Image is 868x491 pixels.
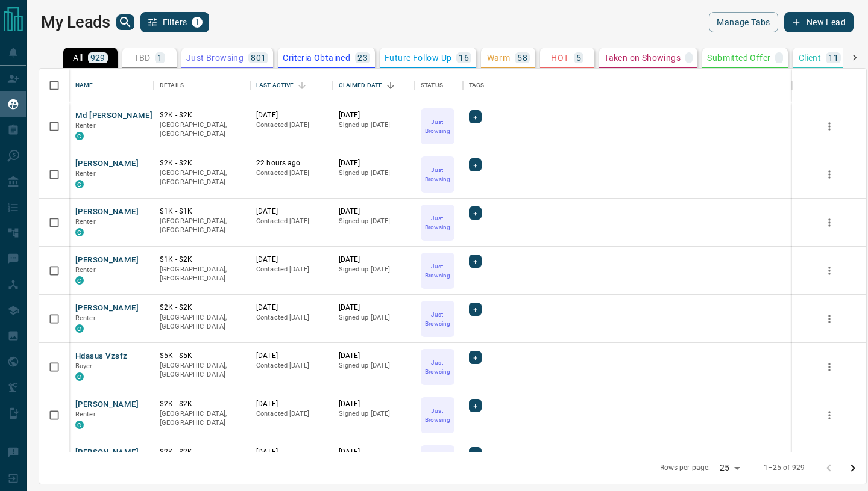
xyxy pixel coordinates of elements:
[160,351,244,361] p: $5K - $5K
[160,158,244,168] p: $2K - $2K
[256,265,327,274] p: Contacted [DATE]
[256,447,327,457] p: [DATE]
[75,362,93,370] span: Buyer
[256,120,327,130] p: Contacted [DATE]
[75,218,96,226] span: Renter
[160,120,244,139] p: [GEOGRAPHIC_DATA], [GEOGRAPHIC_DATA]
[339,217,409,226] p: Signed up [DATE]
[283,54,350,62] p: Criteria Obtained
[469,110,482,123] div: +
[140,12,210,32] button: Filters1
[256,351,327,361] p: [DATE]
[160,399,244,409] p: $2K - $2K
[75,324,84,333] div: condos.ca
[154,69,250,102] div: Details
[357,54,368,62] p: 23
[517,54,527,62] p: 58
[339,361,409,371] p: Signed up [DATE]
[820,358,838,376] button: more
[256,206,327,217] p: [DATE]
[75,276,84,285] div: condos.ca
[473,448,477,460] span: +
[415,69,463,102] div: Status
[339,110,409,120] p: [DATE]
[778,54,780,62] p: -
[469,303,482,316] div: +
[256,158,327,168] p: 22 hours ago
[660,463,711,473] p: Rows per page:
[422,165,453,184] p: Just Browsing
[160,265,244,283] p: [GEOGRAPHIC_DATA], [GEOGRAPHIC_DATA]
[339,447,409,457] p: [DATE]
[688,54,690,62] p: -
[75,228,84,236] div: condos.ca
[160,255,244,265] p: $1K - $2K
[339,303,409,313] p: [DATE]
[422,214,453,232] p: Just Browsing
[160,447,244,457] p: $2K - $2K
[160,110,244,120] p: $2K - $2K
[820,310,838,328] button: more
[473,111,477,123] span: +
[339,120,409,130] p: Signed up [DATE]
[339,168,409,178] p: Signed up [DATE]
[75,351,128,362] button: Hdasus Vzsfz
[820,406,838,424] button: more
[469,158,482,171] div: +
[256,303,327,313] p: [DATE]
[339,409,409,419] p: Signed up [DATE]
[160,361,244,380] p: [GEOGRAPHIC_DATA], [GEOGRAPHIC_DATA]
[256,255,327,265] p: [DATE]
[382,77,399,94] button: Sort
[820,262,838,280] button: more
[469,447,482,460] div: +
[841,456,865,480] button: Go to next page
[339,265,409,274] p: Signed up [DATE]
[422,406,453,424] p: Just Browsing
[339,313,409,323] p: Signed up [DATE]
[294,77,310,94] button: Sort
[160,409,244,428] p: [GEOGRAPHIC_DATA], [GEOGRAPHIC_DATA]
[469,69,485,102] div: Tags
[469,255,482,268] div: +
[75,399,139,410] button: [PERSON_NAME]
[339,206,409,217] p: [DATE]
[576,54,581,62] p: 5
[75,110,153,122] button: Md [PERSON_NAME]
[256,361,327,371] p: Contacted [DATE]
[551,54,568,62] p: HOT
[256,313,327,323] p: Contacted [DATE]
[385,54,451,62] p: Future Follow Up
[339,158,409,168] p: [DATE]
[256,409,327,419] p: Contacted [DATE]
[256,399,327,409] p: [DATE]
[473,400,477,412] span: +
[256,110,327,120] p: [DATE]
[193,18,201,26] span: 1
[422,358,453,376] p: Just Browsing
[709,12,778,32] button: Manage Tabs
[820,165,838,184] button: more
[160,303,244,313] p: $2K - $2K
[69,69,154,102] div: Name
[473,255,477,267] span: +
[41,13,110,32] h1: My Leads
[75,132,84,140] div: condos.ca
[75,303,139,314] button: [PERSON_NAME]
[73,54,83,62] p: All
[116,14,134,30] button: search button
[75,266,96,274] span: Renter
[715,459,744,477] div: 25
[459,54,469,62] p: 16
[75,255,139,266] button: [PERSON_NAME]
[134,54,150,62] p: TBD
[421,69,443,102] div: Status
[799,54,821,62] p: Client
[333,69,415,102] div: Claimed Date
[473,351,477,363] span: +
[256,69,294,102] div: Last Active
[473,303,477,315] span: +
[75,314,96,322] span: Renter
[422,117,453,135] p: Just Browsing
[160,313,244,332] p: [GEOGRAPHIC_DATA], [GEOGRAPHIC_DATA]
